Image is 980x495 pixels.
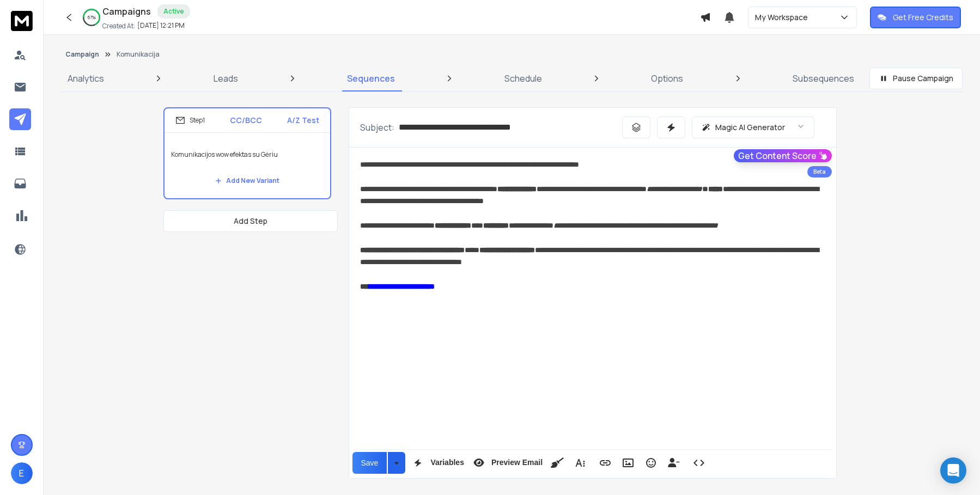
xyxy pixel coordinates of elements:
[163,107,331,199] li: Step1CC/BCCA/Z TestKomunikacijos wow efektas su GėriuAdd New Variant
[734,149,832,162] button: Get Content Score
[793,72,854,85] p: Subsequences
[870,7,961,28] button: Get Free Credits
[407,452,466,474] button: Variables
[618,452,638,474] button: Insert Image (⌘P)
[206,170,288,192] button: Add New Variant
[641,452,661,474] button: Emoticons
[102,22,135,30] p: Created At:
[207,65,245,91] a: Leads
[175,115,205,125] div: Step 1
[468,452,545,474] button: Preview Email
[157,4,190,19] div: Active
[11,462,33,484] button: E
[498,65,549,91] a: Schedule
[755,12,812,23] p: My Workspace
[230,115,262,126] p: CC/BCC
[137,21,185,30] p: [DATE] 12:21 PM
[595,452,616,474] button: Insert Link (⌘K)
[570,452,591,474] button: More Text
[287,115,319,126] p: A/Z Test
[347,72,395,85] p: Sequences
[214,72,238,85] p: Leads
[65,50,99,59] button: Campaign
[61,65,111,91] a: Analytics
[117,50,160,59] p: Komunikacija
[664,452,684,474] button: Insert Unsubscribe Link
[489,458,545,467] span: Preview Email
[893,12,953,23] p: Get Free Credits
[689,452,709,474] button: Code View
[940,457,966,484] div: Open Intercom Messenger
[428,458,466,467] span: Variables
[360,121,394,134] p: Subject:
[869,68,963,89] button: Pause Campaign
[163,210,338,232] button: Add Step
[102,5,151,18] h1: Campaigns
[68,72,104,85] p: Analytics
[715,122,785,133] p: Magic AI Generator
[547,452,568,474] button: Clean HTML
[807,166,832,178] div: Beta
[651,72,683,85] p: Options
[88,14,96,21] p: 67 %
[340,65,401,91] a: Sequences
[171,139,324,170] p: Komunikacijos wow efektas su Gėriu
[786,65,861,91] a: Subsequences
[692,117,814,138] button: Magic AI Generator
[644,65,690,91] a: Options
[352,452,387,474] button: Save
[504,72,542,85] p: Schedule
